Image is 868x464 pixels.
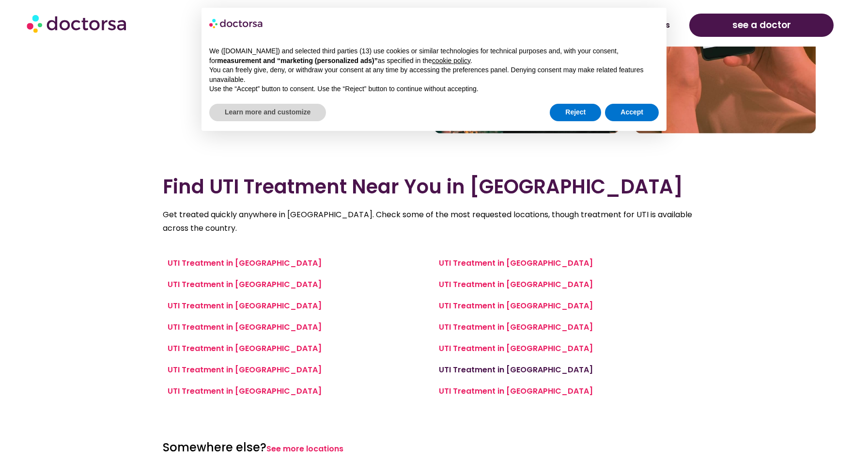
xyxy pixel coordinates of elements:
[163,175,705,198] h2: Find UTI Treatment Near You in [GEOGRAPHIC_DATA]
[168,321,322,333] a: UTI Treatment in [GEOGRAPHIC_DATA]
[209,47,659,65] p: We ([DOMAIN_NAME]) and selected third parties (13) use cookies or similar technologies for techni...
[732,17,791,33] span: see a doctor
[163,208,705,235] p: Get treated quickly anywhere in [GEOGRAPHIC_DATA]. Check some of the most requested locations, th...
[209,16,263,31] img: logo
[168,385,322,397] a: UTI Treatment in [GEOGRAPHIC_DATA]
[209,84,659,94] p: Use the “Accept” button to consent. Use the “Reject” button to continue without accepting.
[168,279,322,290] a: UTI Treatment in [GEOGRAPHIC_DATA]
[439,364,593,375] a: UTI Treatment in [GEOGRAPHIC_DATA]
[168,364,322,375] a: UTI Treatment in [GEOGRAPHIC_DATA]
[439,300,593,311] a: UTI Treatment in [GEOGRAPHIC_DATA]
[439,343,593,354] a: UTI Treatment in [GEOGRAPHIC_DATA]
[432,57,470,64] a: cookie policy
[439,385,593,397] a: UTI Treatment in [GEOGRAPHIC_DATA]
[209,65,659,84] p: You can freely give, deny, or withdraw your consent at any time by accessing the preferences pane...
[168,343,322,354] a: UTI Treatment in [GEOGRAPHIC_DATA]
[605,104,659,121] button: Accept
[689,14,834,37] a: see a doctor
[168,257,322,269] a: UTI Treatment in [GEOGRAPHIC_DATA]
[550,104,601,121] button: Reject
[439,279,593,290] a: UTI Treatment in [GEOGRAPHIC_DATA]
[168,300,322,311] a: UTI Treatment in [GEOGRAPHIC_DATA]
[439,321,593,333] a: UTI Treatment in [GEOGRAPHIC_DATA]
[163,440,705,457] p: Somewhere else?
[217,57,377,64] strong: measurement and “marketing (personalized ads)”
[209,104,326,121] button: Learn more and customize
[439,257,593,269] a: UTI Treatment in [GEOGRAPHIC_DATA]
[266,443,343,454] a: See more locations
